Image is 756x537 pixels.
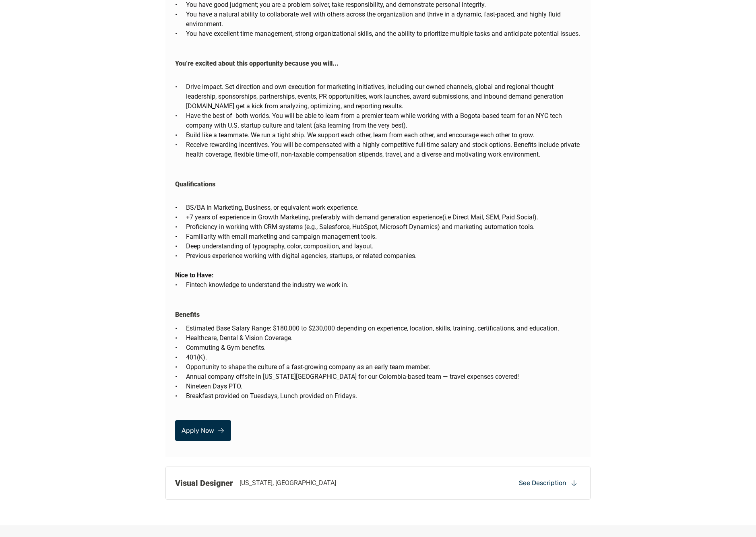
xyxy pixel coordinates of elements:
p: Annual company offsite in [US_STATE][GEOGRAPHIC_DATA] for our Colombia-based team — travel expens... [186,372,581,382]
strong: Benefits [175,311,200,318]
p: 401(K). [186,353,581,362]
p: Proficiency in working with CRM systems (e.g., Salesforce, HubSpot, Microsoft Dynamics) and marke... [186,222,581,232]
p: Fintech knowledge to understand the industry we work in. [186,280,581,290]
p: BS/BA in Marketing, Business, or equivalent work experience. [186,203,581,213]
p: Nineteen Days PTO. [186,382,581,391]
p: Breakfast provided on Tuesdays, Lunch provided on Fridays. [186,391,581,401]
p: Commuting & Gym benefits. [186,343,581,353]
p: Apply Now [182,427,214,434]
p: You have a natural ability to collaborate well with others across the organization and thrive in ... [186,10,581,29]
p: See Description [519,479,566,487]
strong: Qualifications [175,180,215,188]
p: Healthcare, Dental & Vision Coverage. [186,333,581,343]
p: Have the best of both worlds. You will be able to learn from a premier team while working with a ... [186,111,581,130]
p: Opportunity to shape the culture of a fast-growing company as an early team member. [186,362,581,372]
p: [US_STATE], [GEOGRAPHIC_DATA] [240,478,336,488]
p: Familiarity with email marketing and campaign management tools. [186,232,581,242]
p: Estimated Base Salary Range: $180,000 to $230,000 depending on experience, location, skills, trai... [186,324,581,333]
p: Drive impact. Set direction and own execution for marketing initiatives, including our owned chan... [186,82,581,111]
strong: Visual Designer [175,478,233,488]
p: Receive rewarding incentives. You will be compensated with a highly competitive full-time salary ... [186,140,581,159]
p: +7 years of experience in Growth Marketing, preferably with demand generation experience(i.e Dire... [186,213,581,222]
p: Previous experience working with digital agencies, startups, or related companies. [186,251,581,261]
strong: Nice to Have: [175,271,214,279]
a: Apply Now [175,420,231,441]
p: Deep understanding of typography, color, composition, and layout. [186,242,581,251]
p: You have excellent time management, strong organizational skills, and the ability to prioritize m... [186,29,581,39]
p: Build like a teammate. We run a tight ship. We support each other, learn from each other, and enc... [186,130,581,140]
strong: You’re excited about this opportunity because you will... [175,60,339,67]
